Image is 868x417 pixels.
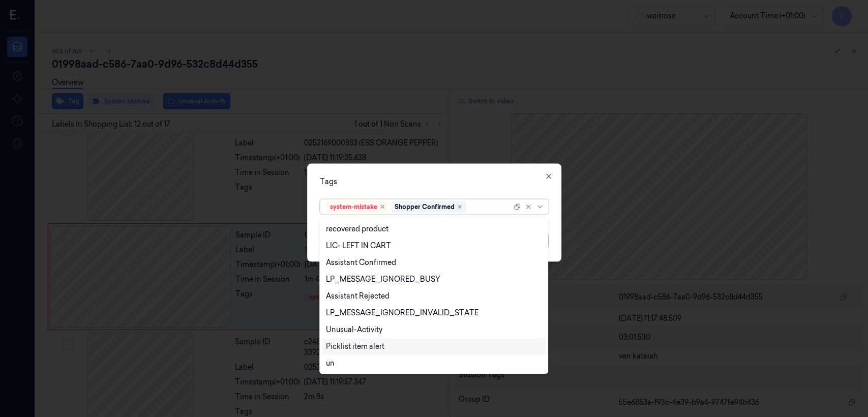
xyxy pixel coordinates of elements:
[395,202,455,212] div: Shopper Confirmed
[457,204,463,210] div: Remove ,Shopper Confirmed
[330,202,377,212] div: system-mistake
[379,204,385,210] div: Remove ,system-mistake
[326,257,396,268] div: Assistant Confirmed
[326,224,388,234] div: recovered product
[326,241,391,251] div: LIC- LEFT IN CART
[326,358,335,369] div: un
[326,308,478,318] div: LP_MESSAGE_IGNORED_INVALID_STATE
[320,176,549,187] div: Tags
[326,324,382,335] div: Unusual-Activity
[326,274,440,285] div: LP_MESSAGE_IGNORED_BUSY
[326,341,384,352] div: Picklist item alert
[326,291,390,302] div: Assistant Rejected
